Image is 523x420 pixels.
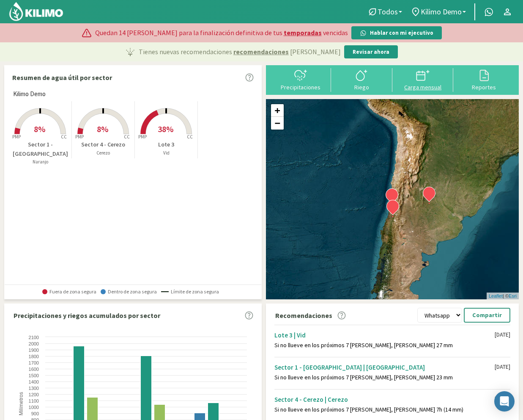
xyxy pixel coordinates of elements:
[456,84,512,90] div: Reportes
[31,411,39,416] text: 900
[75,134,84,140] tspan: PMP
[97,124,108,134] span: 8%
[275,310,332,321] p: Recomendaciones
[12,72,112,83] p: Resumen de agua útil por sector
[18,392,24,415] text: Milímetros
[9,158,71,166] p: Naranjo
[29,341,39,346] text: 2000
[274,374,495,381] div: Si no llueve en los próximos 7 [PERSON_NAME], [PERSON_NAME] 23 mm
[421,7,462,16] span: Kilimo Demo
[392,68,454,91] button: Carga mensual
[8,1,64,22] img: Kilimo
[29,392,39,397] text: 1200
[72,140,134,149] p: Sector 4 - Cerezo
[351,26,442,40] button: Hablar con mi ejecutivo
[29,405,39,410] text: 1000
[395,84,451,90] div: Carga mensual
[494,391,515,412] div: Open Intercom Messenger
[14,310,160,321] p: Precipitaciones y riegos acumulados por sector
[233,47,289,57] span: recomendaciones
[274,395,495,403] div: Sector 4 - Cerezo | Cerezo
[495,363,510,370] div: [DATE]
[34,124,45,134] span: 8%
[29,367,39,372] text: 1600
[370,29,433,37] p: Hablar con mi ejecutivo
[124,134,130,140] tspan: CC
[334,84,390,90] div: Riego
[284,28,322,38] span: temporadas
[509,293,517,298] a: Esri
[274,363,495,371] div: Sector 1 - [GEOGRAPHIC_DATA] | [GEOGRAPHIC_DATA]
[378,7,398,16] span: Todos
[353,48,389,56] p: Revisar ahora
[487,293,519,300] div: | ©
[135,140,197,149] p: Lote 3
[274,406,495,413] div: Si no llueve en los próximos 7 [PERSON_NAME], [PERSON_NAME] 7h (14 mm)
[95,28,348,38] p: Quedan 14 [PERSON_NAME] para la finalización definitiva de tus
[138,134,147,140] tspan: PMP
[135,149,197,157] p: Vid
[271,117,284,130] a: Zoom out
[453,68,515,91] button: Reportes
[139,47,341,57] p: Tienes nuevas recomendaciones
[29,373,39,378] text: 1500
[290,47,341,57] span: [PERSON_NAME]
[13,89,46,99] span: Kilimo Demo
[472,310,502,320] p: Compartir
[9,140,71,158] p: Sector 1 - [GEOGRAPHIC_DATA]
[464,308,510,323] button: Compartir
[101,289,157,295] span: Dentro de zona segura
[29,354,39,359] text: 1800
[274,342,495,349] div: Si no llueve en los próximos 7 [PERSON_NAME], [PERSON_NAME] 27 mm
[42,289,96,295] span: Fuera de zona segura
[29,360,39,365] text: 1700
[29,348,39,353] text: 1900
[271,104,284,117] a: Zoom in
[495,331,510,338] div: [DATE]
[489,293,503,298] a: Leaflet
[187,134,193,140] tspan: CC
[274,331,495,339] div: Lote 3 | Vid
[29,386,39,391] text: 1300
[29,379,39,384] text: 1400
[270,68,331,91] button: Precipitaciones
[29,398,39,403] text: 1100
[61,134,67,140] tspan: CC
[29,335,39,340] text: 2100
[323,28,348,38] span: vencidas
[72,149,134,157] p: Cerezo
[158,124,173,134] span: 38%
[161,289,219,295] span: Límite de zona segura
[273,84,329,90] div: Precipitaciones
[344,45,398,59] button: Revisar ahora
[12,134,21,140] tspan: PMP
[331,68,392,91] button: Riego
